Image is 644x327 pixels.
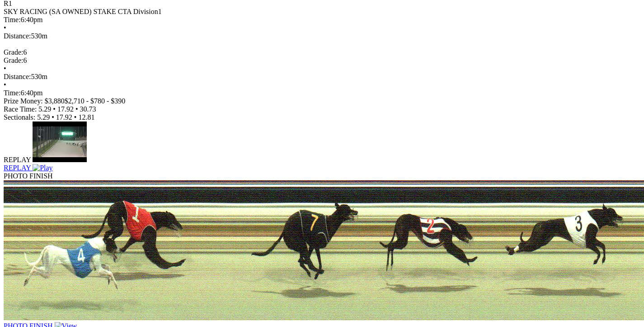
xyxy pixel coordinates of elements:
span: Time: [4,16,21,23]
div: 530m [4,73,640,81]
span: REPLAY [4,156,31,163]
span: 5.29 [37,113,50,121]
div: Prize Money: $3,880 [4,97,640,105]
span: • [4,65,6,72]
div: 6 [4,56,640,65]
span: $2,710 - $780 - $390 [65,97,126,105]
div: 6:40pm [4,16,640,24]
div: SKY RACING (SA OWNED) STAKE CTA Division1 [4,8,640,16]
span: 17.92 [56,113,72,121]
img: default.jpg [33,121,87,162]
span: • [4,24,6,32]
span: PHOTO FINISH [4,172,53,180]
span: • [4,81,6,89]
span: • [74,113,77,121]
span: REPLAY [4,164,31,172]
span: Time: [4,89,21,97]
span: Distance: [4,73,31,80]
a: REPLAY Play [4,156,640,172]
span: 5.29 [38,105,51,113]
span: Sectionals: [4,113,35,121]
span: Grade: [4,48,24,56]
img: Play [33,164,52,172]
div: 6 [4,48,640,56]
span: Distance: [4,32,31,40]
span: Grade: [4,56,24,64]
span: Race Time: [4,105,37,113]
span: • [52,113,54,121]
span: • [53,105,56,113]
span: • [75,105,78,113]
div: 6:40pm [4,89,640,97]
div: 530m [4,32,640,40]
span: 30.73 [80,105,96,113]
span: 12.81 [78,113,94,121]
span: 17.92 [57,105,74,113]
